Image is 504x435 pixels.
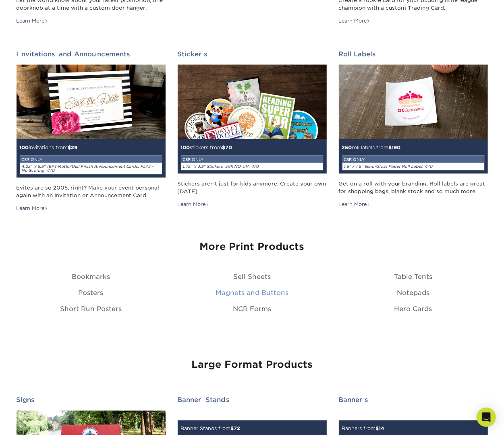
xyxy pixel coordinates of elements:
[339,50,488,58] h2: Roll Labels
[216,289,288,297] a: Magnets and Buttons
[344,165,433,169] i: 1.5" x 1.5" Semi-Gloss Paper Roll Label: 4/0
[226,144,232,150] span: 70
[222,144,226,150] span: $
[178,416,178,416] img: Banner Stands
[339,396,488,404] h2: Banners
[178,50,327,58] h2: Stickers
[178,201,209,208] div: Learn More
[394,305,432,313] a: Hero Cards
[17,184,166,200] div: Evites are so 2005, right? Make your event personal again with an Invitation or Announcement Card.
[17,241,488,253] h3: More Print Products
[376,426,379,432] span: $
[344,157,365,162] small: CSR ONLY
[20,144,162,175] small: invitations from
[71,144,78,150] span: 29
[233,273,271,281] a: Sell Sheets
[183,157,204,162] small: CSR ONLY
[339,180,488,196] div: Get on a roll with your branding. Roll labels are great for shopping bags, blank stock and so muc...
[17,65,166,139] img: Invitations and Announcements
[342,144,352,150] span: 250
[2,410,68,432] iframe: Google Customer Reviews
[178,50,327,208] a: Stickers 100stickers from$70CSR ONLY1.75" X 3.5" Stickers with NO UV: 4/0 Stickers aren't just fo...
[17,50,166,212] a: Invitations and Announcements 100invitations from$29CSR ONLY4.25" X 5.5" 16PT Matte/Dull Finish A...
[392,144,401,150] span: 190
[339,201,371,208] div: Learn More
[339,416,339,416] img: Banners
[68,144,71,150] span: $
[178,180,327,196] div: Stickers aren't just for kids anymore. Create your own [DATE].
[20,144,29,150] span: 100
[342,144,485,171] small: roll labels from
[397,289,429,297] a: Notepads
[181,144,190,150] span: 100
[178,396,327,404] h2: Banner Stands
[17,17,48,25] div: Learn More
[22,157,43,162] small: CSR ONLY
[234,426,241,432] span: 72
[17,359,488,371] h3: Large Format Products
[394,273,432,281] a: Table Tents
[379,426,385,432] span: 14
[339,17,371,25] div: Learn More
[181,144,324,171] small: stickers from
[79,289,104,297] a: Posters
[183,165,259,169] i: 1.75" X 3.5" Stickers with NO UV: 4/0
[339,50,488,208] a: Roll Labels 250roll labels from$190CSR ONLY1.5" x 1.5" Semi-Gloss Paper Roll Label: 4/0 Get on a ...
[233,305,271,313] a: NCR Forms
[477,408,496,427] div: Open Intercom Messenger
[22,165,154,173] i: 4.25" X 5.5" 16PT Matte/Dull Finish Announcement Cards, FLAT - No Scoring: 4/0
[339,65,488,139] img: Roll Labels
[60,305,122,313] a: Short Run Posters
[389,144,392,150] span: $
[231,426,234,432] span: $
[72,273,110,281] a: Bookmarks
[178,65,327,139] img: Stickers
[17,50,166,58] h2: Invitations and Announcements
[17,205,48,212] div: Learn More
[17,396,166,404] h2: Signs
